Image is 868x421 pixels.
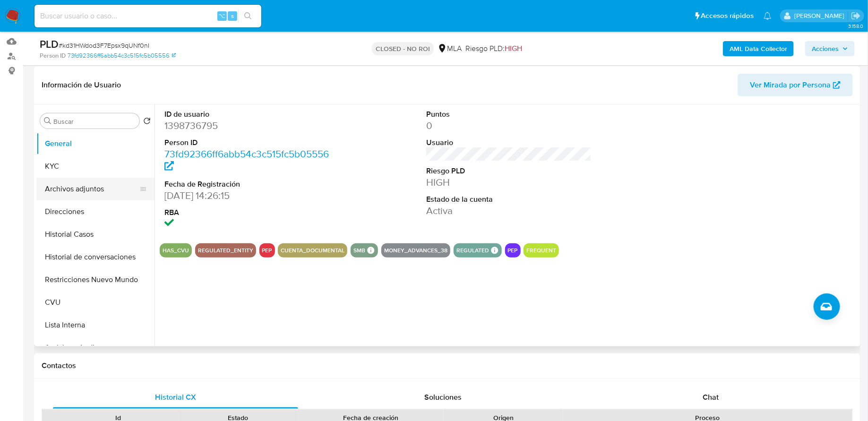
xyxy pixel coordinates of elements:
[703,392,719,403] span: Chat
[155,392,196,403] span: Historial CX
[36,291,155,314] button: CVU
[372,42,434,55] p: CLOSED - NO ROI
[40,52,66,60] b: Person ID
[44,117,52,125] button: Buscar
[805,41,855,56] button: Acciones
[426,119,592,132] dd: 0
[164,207,330,218] dt: RBA
[42,361,853,370] h1: Contactos
[426,176,592,189] dd: HIGH
[426,204,592,217] dd: Activa
[465,43,522,54] span: Riesgo PLD:
[505,43,522,54] span: HIGH
[59,41,149,50] span: # kd31HWdod3F7Epsx9qUNf0nI
[426,166,592,176] dt: Riesgo PLD
[36,178,147,200] button: Archivos adjuntos
[812,41,839,56] span: Acciones
[426,194,592,205] dt: Estado de la cuenta
[426,109,592,120] dt: Puntos
[723,41,794,56] button: AML Data Collector
[36,200,155,223] button: Direcciones
[730,41,787,56] b: AML Data Collector
[36,132,155,155] button: General
[36,268,155,291] button: Restricciones Nuevo Mundo
[794,11,848,20] p: fabricio.bottalo@mercadolibre.com
[34,10,261,22] input: Buscar usuario o caso...
[848,22,863,30] span: 3.158.0
[424,392,462,403] span: Soluciones
[36,314,155,336] button: Lista Interna
[218,11,225,20] span: ⌥
[750,74,831,96] span: Ver Mirada por Persona
[701,11,754,21] span: Accesos rápidos
[164,119,330,132] dd: 1398736795
[438,43,462,54] div: MLA
[42,80,121,90] h1: Información de Usuario
[738,74,853,96] button: Ver Mirada por Persona
[36,336,155,359] button: Anticipos de dinero
[164,179,330,189] dt: Fecha de Registración
[36,246,155,268] button: Historial de conversaciones
[164,189,330,202] dd: [DATE] 14:26:15
[764,12,772,20] a: Notificaciones
[238,9,258,23] button: search-icon
[36,223,155,246] button: Historial Casos
[143,117,151,128] button: Volver al orden por defecto
[36,155,155,178] button: KYC
[164,137,330,148] dt: Person ID
[164,109,330,120] dt: ID de usuario
[40,36,59,52] b: PLD
[231,11,234,20] span: s
[53,117,136,126] input: Buscar
[851,11,861,21] a: Salir
[426,137,592,148] dt: Usuario
[68,52,176,60] a: 73fd92366ff6abb54c3c515fc5b05556
[164,147,329,174] a: 73fd92366ff6abb54c3c515fc5b05556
